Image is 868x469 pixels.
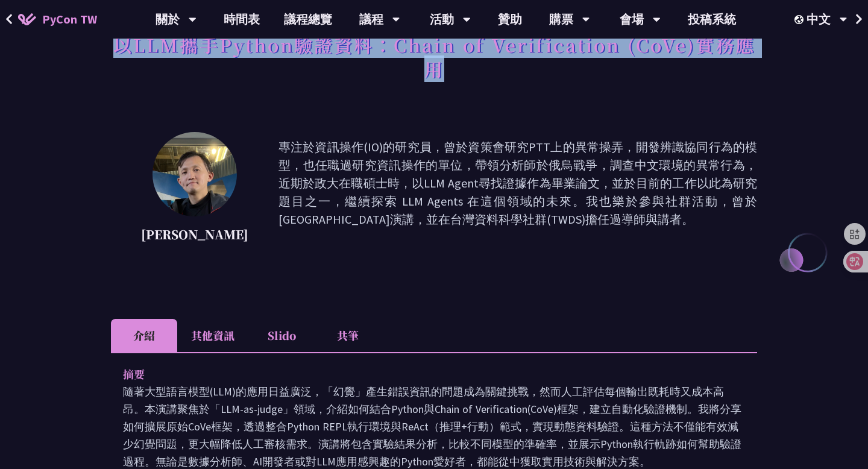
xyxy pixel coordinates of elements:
a: PyCon TW [6,4,109,34]
p: 摘要 [123,365,721,383]
p: 專注於資訊操作(IO)的研究員，曾於資策會研究PTT上的異常操弄，開發辨識協同行為的模型，也任職過研究資訊操作的單位，帶領分析師於俄烏戰爭，調查中文環境的異常行為，近期於政大在職碩士時，以LLM... [278,138,757,247]
img: Kevin Tseng [153,132,237,216]
h1: 以LLM攜手Python驗證資料：Chain of Verification (CoVe)實務應用 [111,27,757,87]
li: 共筆 [315,319,381,352]
li: Slido [248,319,315,352]
img: Locale Icon [794,15,807,24]
li: 介紹 [111,319,177,352]
li: 其他資訊 [177,319,248,352]
img: Home icon of PyCon TW 2025 [18,13,36,25]
p: [PERSON_NAME] [141,225,248,244]
span: PyCon TW [42,10,97,28]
